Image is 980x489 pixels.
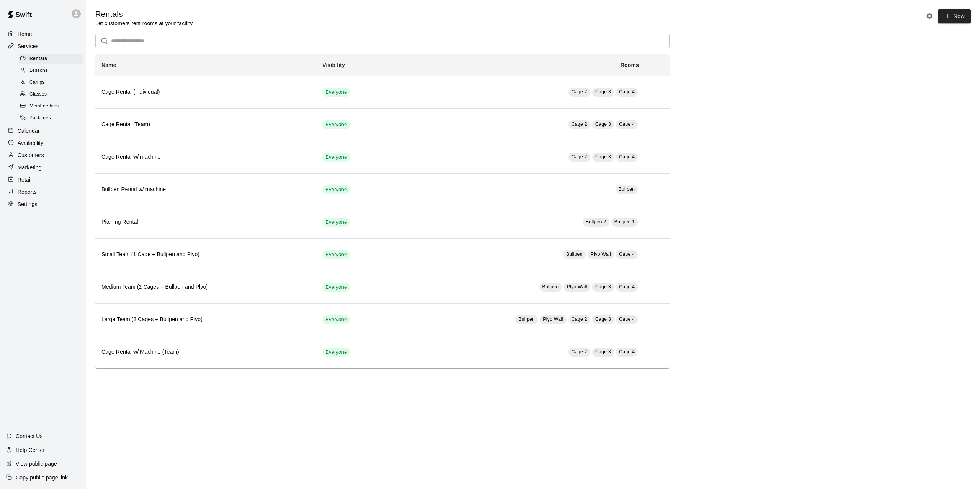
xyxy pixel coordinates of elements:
[938,9,971,23] a: New
[6,137,80,149] a: Availability
[6,198,80,210] a: Settings
[322,316,350,323] span: Everyone
[29,91,47,98] span: Classes
[18,53,86,65] a: Rentals
[543,317,563,322] span: Plyo Wall
[595,89,611,94] span: Cage 3
[322,283,350,292] div: This service is visible to all of your customers
[101,185,310,194] h6: Bullpen Rental w/ machine
[101,153,310,161] h6: Cage Rental w/ machine
[101,120,310,129] h6: Cage Rental (Team)
[101,250,310,259] h6: Small Team (1 Cage + Bullpen and Plyo)
[586,219,606,224] span: Bullpen 2
[619,317,635,322] span: Cage 4
[101,62,116,68] b: Name
[16,460,57,468] p: View public page
[18,113,83,123] div: Packages
[29,67,48,75] span: Lessons
[101,315,310,324] h6: Large Team (3 Cages + Bullpen and Plyo)
[322,218,350,227] div: This service is visible to all of your customers
[29,102,59,110] span: Memberships
[18,139,44,147] p: Availability
[6,174,80,185] a: Retail
[322,88,350,97] div: This service is visible to all of your customers
[18,188,37,196] p: Reports
[95,19,194,27] p: Let customers rent rooms at your facility.
[619,154,635,159] span: Cage 4
[18,65,83,76] div: Lessons
[567,284,587,289] span: Plyo Wall
[29,114,51,122] span: Packages
[619,349,635,354] span: Cage 4
[6,149,80,161] a: Customers
[18,89,83,100] div: Classes
[18,127,40,135] p: Calendar
[95,54,670,368] table: simple table
[18,77,86,89] a: Camps
[95,9,194,19] h5: Rentals
[595,154,611,159] span: Cage 3
[6,186,80,198] a: Reports
[322,251,350,258] span: Everyone
[542,284,559,289] span: Bullpen
[18,151,44,159] p: Customers
[18,164,42,171] p: Marketing
[322,89,350,96] span: Everyone
[619,187,635,192] span: Bullpen
[6,125,80,136] a: Calendar
[18,112,86,124] a: Packages
[6,162,80,173] a: Marketing
[322,186,350,193] span: Everyone
[595,317,611,322] span: Cage 3
[18,42,39,50] p: Services
[18,101,86,112] a: Memberships
[566,252,583,257] span: Bullpen
[101,88,310,96] h6: Cage Rental (Individual)
[572,317,587,322] span: Cage 2
[322,62,345,68] b: Visibility
[572,89,587,94] span: Cage 2
[572,349,587,354] span: Cage 2
[591,252,611,257] span: Plyo Wall
[322,284,350,291] span: Everyone
[572,122,587,127] span: Cage 2
[18,54,83,64] div: Rentals
[621,62,639,68] b: Rooms
[29,79,45,86] span: Camps
[322,154,350,161] span: Everyone
[924,10,935,22] button: Rental settings
[16,474,68,481] p: Copy public page link
[595,122,611,127] span: Cage 3
[518,317,535,322] span: Bullpen
[619,122,635,127] span: Cage 4
[595,349,611,354] span: Cage 3
[16,446,45,454] p: Help Center
[619,252,635,257] span: Cage 4
[101,283,310,291] h6: Medium Team (2 Cages + Bullpen and Plyo)
[619,284,635,289] span: Cage 4
[322,349,350,356] span: Everyone
[322,120,350,129] div: This service is visible to all of your customers
[18,65,86,76] a: Lessons
[322,315,350,324] div: This service is visible to all of your customers
[322,219,350,226] span: Everyone
[18,77,83,88] div: Camps
[614,219,635,224] span: Bullpen 1
[572,154,587,159] span: Cage 2
[29,55,47,63] span: Rentals
[6,28,80,40] a: Home
[322,185,350,194] div: This service is visible to all of your customers
[16,432,43,440] p: Contact Us
[18,176,32,184] p: Retail
[18,30,32,38] p: Home
[6,41,80,52] a: Services
[322,348,350,357] div: This service is visible to all of your customers
[322,121,350,128] span: Everyone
